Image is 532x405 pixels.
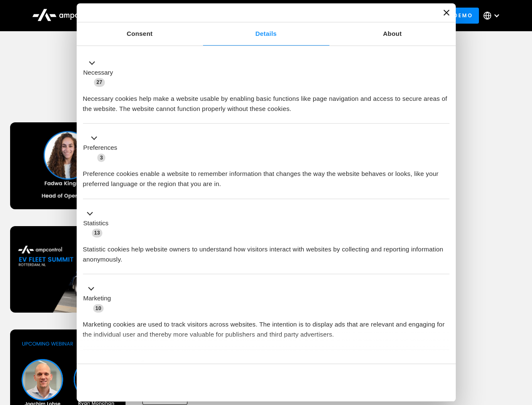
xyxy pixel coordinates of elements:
label: Marketing [83,294,111,303]
span: 13 [92,229,103,237]
label: Necessary [83,68,113,78]
label: Statistics [83,219,109,228]
span: 27 [94,78,105,86]
div: Statistic cookies help website owners to understand how visitors interact with websites by collec... [83,238,449,265]
div: Marketing cookies are used to track visitors across websites. The intention is to display ads tha... [83,313,449,340]
button: Marketing (10) [83,284,116,313]
button: Close banner [444,10,449,16]
a: Consent [77,22,203,46]
span: 2 [139,360,147,369]
span: 10 [93,304,104,313]
button: Okay [328,370,449,395]
button: Necessary (27) [83,58,118,87]
button: Preferences (3) [83,133,123,163]
h1: Upcoming Webinars [10,85,522,105]
span: 3 [97,154,105,162]
div: Necessary cookies help make a website usable by enabling basic functions like page navigation and... [83,87,449,114]
label: Preferences [83,143,118,153]
button: Statistics (13) [83,208,114,238]
button: Unclassified (2) [83,359,152,370]
a: About [329,22,456,46]
div: Preference cookies enable a website to remember information that changes the way the website beha... [83,162,449,189]
a: Details [203,22,329,46]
